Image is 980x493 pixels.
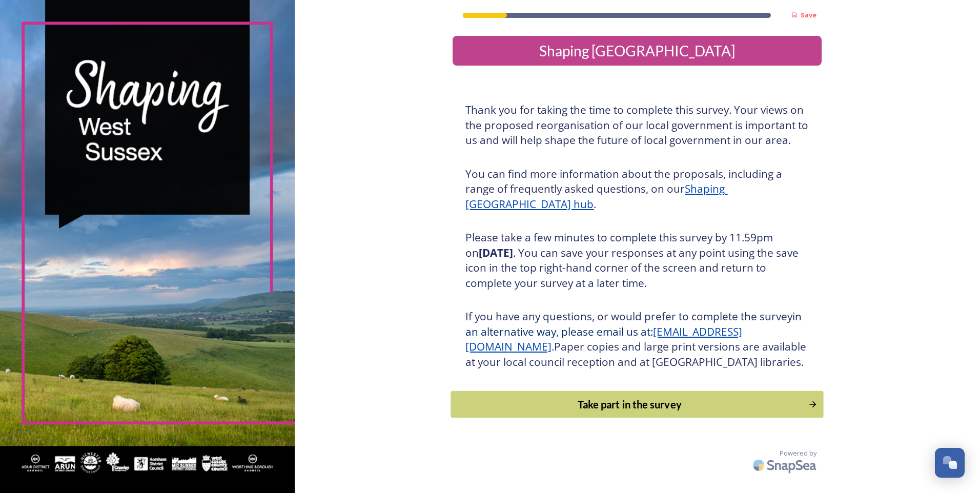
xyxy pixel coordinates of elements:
[780,448,816,458] span: Powered by
[465,309,804,339] span: in an alternative way, please email us at:
[465,230,809,291] h3: Please take a few minutes to complete this survey by 11.59pm on . You can save your responses at ...
[457,397,803,412] div: Take part in the survey
[750,453,822,477] img: SnapSea Logo
[801,10,816,19] strong: Save
[457,40,818,61] div: Shaping [GEOGRAPHIC_DATA]
[451,391,824,418] button: Continue
[465,167,809,212] h3: You can find more information about the proposals, including a range of frequently asked question...
[465,324,742,354] a: [EMAIL_ADDRESS][DOMAIN_NAME]
[465,181,727,211] a: Shaping [GEOGRAPHIC_DATA] hub
[479,245,513,260] strong: [DATE]
[465,309,809,369] h3: If you have any questions, or would prefer to complete the survey Paper copies and large print ve...
[935,448,965,478] button: Open Chat
[465,102,809,148] h3: Thank you for taking the time to complete this survey. Your views on the proposed reorganisation ...
[552,339,554,354] span: .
